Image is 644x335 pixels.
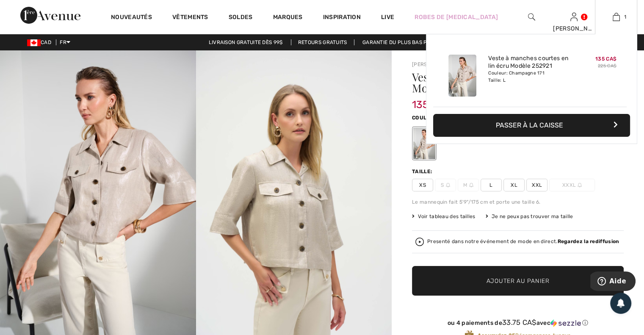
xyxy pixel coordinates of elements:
div: [PERSON_NAME] [553,24,594,33]
a: Garantie du plus bas prix [356,39,442,45]
span: Ajouter au panier [486,277,550,285]
span: 135 CA$ [595,56,616,62]
span: XXL [526,179,547,191]
div: Le mannequin fait 5'9"/175 cm et porte une taille 6. [412,198,624,206]
a: [PERSON_NAME] [412,61,454,67]
img: recherche [528,12,535,22]
img: ring-m.svg [446,183,450,187]
img: 1ère Avenue [20,7,80,24]
div: Presenté dans notre événement de mode en direct. [427,239,619,244]
iframe: Ouvre un widget dans lequel vous pouvez trouver plus d’informations [590,271,636,293]
button: Ajouter au panier [412,266,624,296]
div: ou 4 paiements de avec [412,318,624,327]
a: Soldes [229,14,253,22]
h1: Veste à manches courtes en lin écru Modèle 252921 [412,72,589,94]
a: Se connecter [570,13,578,21]
a: Nouveautés [111,14,152,22]
span: CAD [27,39,55,45]
span: XS [412,179,433,191]
span: XXXL [549,179,595,191]
span: L [481,179,502,191]
span: 1 [624,13,626,21]
img: Mon panier [613,12,620,22]
img: Veste à manches courtes en lin écru Modèle 252921 [448,55,476,97]
span: 33.75 CA$ [502,318,536,327]
img: Canadian Dollar [27,39,41,46]
a: 1 [595,12,637,22]
a: Robes de [MEDICAL_DATA] [415,13,498,22]
span: 135 CA$ [412,90,451,111]
img: Mes infos [570,12,578,22]
div: Taille: [412,168,434,175]
span: S [435,179,456,191]
span: Couleur: [412,115,439,121]
a: Vêtements [172,14,208,22]
a: Marques [273,14,303,22]
button: Passer à la caisse [433,114,630,137]
div: Champagne 171 [413,127,435,159]
img: Regardez la rediffusion [415,238,424,246]
img: ring-m.svg [469,183,473,187]
span: Inspiration [323,14,361,22]
div: Je ne peux pas trouver ma taille [486,213,573,220]
div: Couleur: Champagne 171 Taille: L [488,70,572,83]
span: FR [60,39,70,45]
div: ou 4 paiements de33.75 CA$avecSezzle Cliquez pour en savoir plus sur Sezzle [412,318,624,330]
span: M [458,179,479,191]
span: Voir tableau des tailles [412,213,475,220]
s: 225 CA$ [598,63,616,69]
a: Retours gratuits [291,39,354,45]
strong: Regardez la rediffusion [557,238,619,244]
a: Veste à manches courtes en lin écru Modèle 252921 [488,55,572,70]
img: Sezzle [550,319,581,327]
a: Livraison gratuite dès 99$ [202,39,290,45]
a: Live [381,13,394,22]
span: XL [503,179,525,191]
img: ring-m.svg [578,183,582,187]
